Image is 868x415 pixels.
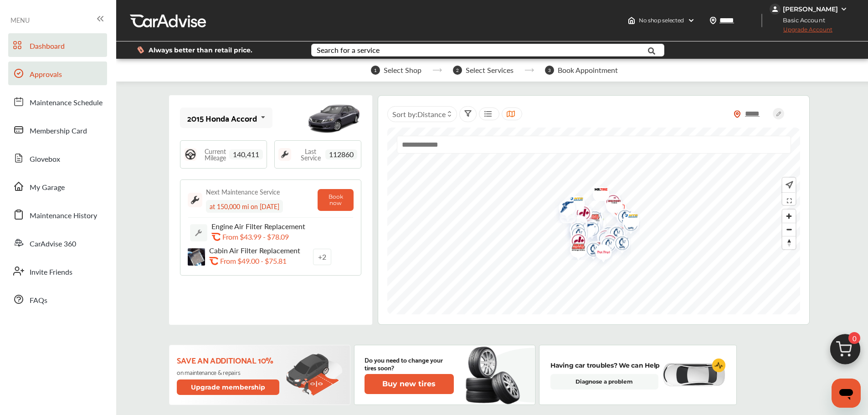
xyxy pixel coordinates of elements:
button: Upgrade membership [177,379,280,395]
a: CarAdvise 360 [8,231,107,255]
img: header-down-arrow.9dd2ce7d.svg [688,17,695,24]
span: Book Appointment [558,66,618,74]
img: logo-mrtire.png [586,182,610,201]
div: Map marker [588,240,611,268]
img: logo-jiffylube.png [595,229,619,258]
button: Book now [318,189,354,211]
img: logo-firestone.png [602,220,626,249]
button: Zoom out [782,223,796,236]
img: logo-get-spiffy.png [601,221,626,250]
img: logo-firestone.png [590,224,614,253]
img: logo-mavis.png [561,191,586,210]
img: cart_icon.3d0951e8.svg [823,330,867,374]
img: logo-get-spiffy.png [607,231,631,259]
p: Do you need to change your tires soon? [365,356,454,371]
span: Dashboard [30,41,65,52]
img: border-line.da1032d4.svg [188,217,354,218]
div: Map marker [578,237,601,266]
span: 0 [848,332,860,344]
div: Map marker [599,193,622,213]
img: maintenance_logo [188,193,202,207]
div: Map marker [599,222,621,251]
span: My Garage [30,182,65,194]
img: new-tire.a0c7fe23.svg [465,343,525,407]
span: Always better than retail price. [149,47,252,53]
div: at 150,000 mi on [DATE] [206,200,283,213]
img: logo-jiffylube.png [563,228,587,257]
span: Approvals [30,69,62,81]
img: header-divider.bc55588e.svg [761,14,762,27]
span: No shop selected [639,17,684,24]
p: Having car troubles? We can Help [550,360,660,370]
span: Sort by : [392,109,446,119]
img: logo-pepboys.png [599,222,623,251]
img: location_vector.a44bc228.svg [709,17,717,24]
div: Map marker [561,191,584,210]
div: Map marker [563,228,586,257]
a: Approvals [8,61,107,85]
span: Last Service [296,148,325,161]
p: From $43.99 - $78.09 [222,232,289,241]
div: Next Maintenance Service [206,187,280,196]
div: Map marker [564,211,586,240]
div: Map marker [607,231,630,259]
div: Map marker [586,182,609,201]
div: Search for a service [317,46,380,54]
div: Map marker [563,237,586,260]
img: logo-get-spiffy.png [593,229,617,257]
span: 112860 [325,149,357,159]
span: Reset bearing to north [782,236,796,249]
a: Buy new tires [365,374,456,394]
img: WGsFRI8htEPBVLJbROoPRyZpYNWhNONpIPPETTm6eUC0GeLEiAAAAAElFTkSuQmCC [840,5,847,13]
canvas: Map [387,128,800,314]
div: Map marker [564,221,586,250]
span: Invite Friends [30,266,72,278]
div: Map marker [610,204,632,233]
span: MENU [10,16,30,24]
div: Map marker [591,226,613,255]
img: logo-jiffylube.png [598,189,622,218]
div: Map marker [563,217,586,246]
div: + 2 [313,249,331,265]
img: logo-get-spiffy.png [610,204,634,233]
img: logo-aamco.png [597,225,621,253]
div: Map marker [568,200,591,229]
iframe: Button to launch messaging window [832,379,861,408]
p: Cabin Air Filter Replacement [209,246,309,255]
img: stepper-arrow.e24c07c6.svg [432,68,442,72]
img: header-home-logo.8d720a4f.svg [628,17,635,24]
a: Membership Card [8,118,107,142]
img: logo-pepboys.png [588,240,612,268]
span: 140,411 [229,149,263,159]
div: 2015 Honda Accord [187,113,257,123]
div: [PERSON_NAME] [783,5,838,13]
img: logo-get-spiffy.png [594,221,618,250]
button: Zoom in [782,210,796,223]
div: Map marker [594,221,616,250]
div: Map marker [595,229,617,258]
span: 2 [453,66,462,75]
span: Basic Account [770,15,832,25]
button: Buy new tires [365,374,454,394]
p: Save an additional 10% [177,355,281,365]
span: FAQs [30,295,47,307]
a: FAQs [8,287,107,311]
p: on maintenance & repairs [177,369,281,376]
div: Map marker [552,195,575,222]
img: location_vector_orange.38f05af8.svg [734,110,741,118]
div: Map marker [597,225,620,253]
img: logo-goodyear.png [552,195,576,222]
span: Maintenance History [30,210,97,222]
span: Select Shop [384,66,421,74]
a: Maintenance Schedule [8,90,107,113]
div: Map marker [602,220,625,249]
span: CarAdvise 360 [30,238,76,250]
img: logo-get-spiffy.png [593,232,617,261]
span: Select Services [466,66,514,74]
img: dollor_label_vector.a70140d1.svg [137,46,144,54]
div: Map marker [563,217,586,246]
div: Map marker [601,221,624,250]
a: Maintenance History [8,203,107,226]
img: cabin-air-filter-replacement-thumb.jpg [188,248,205,266]
div: Map marker [564,210,586,240]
